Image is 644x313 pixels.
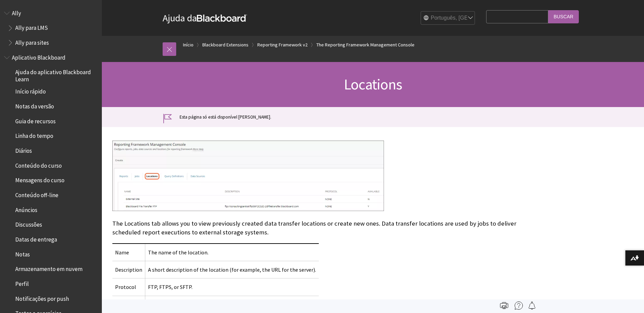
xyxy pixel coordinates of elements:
[15,189,58,199] span: Conteúdo off-line
[15,160,62,169] span: Conteúdo do curso
[145,244,319,261] td: The name of the location.
[112,219,533,237] p: The Locations tab allows you to view previously created data transfer locations or create new one...
[112,244,145,261] td: Name
[15,278,29,287] span: Perfil
[12,7,21,17] span: Ally
[163,114,584,120] p: Esta página só está disponível [PERSON_NAME].
[15,145,32,154] span: Diários
[112,278,145,296] td: Protocol
[163,12,247,24] a: Ajuda daBlackboard
[15,37,49,46] span: Ally para sites
[15,175,65,184] span: Mensagens do curso
[15,101,54,110] span: Notas da versão
[15,293,69,302] span: Notificações por push
[15,130,53,140] span: Linha do tempo
[15,116,56,125] span: Guia de recursos
[316,41,415,49] a: The Reporting Framework Management Console
[515,301,523,310] img: More help
[257,41,308,49] a: Reporting Framework v2
[500,301,508,310] img: Print
[197,15,247,22] strong: Blackboard
[528,301,536,310] img: Follow this page
[145,261,319,278] td: A short description of the location (for example, the URL for the server).
[548,10,579,23] input: Buscar
[15,234,57,243] span: Datas de entrega
[15,22,48,32] span: Ally para LMS
[421,12,475,25] select: Site Language Selector
[344,75,402,93] span: Locations
[145,278,319,296] td: FTP, FTPS, or SFTP.
[15,219,42,228] span: Discussões
[112,261,145,278] td: Description
[112,141,384,211] img: Locations tab
[15,67,97,83] span: Ajuda do aplicativo Blackboard Learn
[183,41,194,49] a: Início
[15,264,82,273] span: Armazenamento em nuvem
[15,86,46,95] span: Início rápido
[4,7,98,48] nav: Book outline for Anthology Ally Help
[15,204,37,213] span: Anúncios
[15,249,30,258] span: Notas
[12,52,66,61] span: Aplicativo Blackboard
[202,41,249,49] a: Blackboard Extensions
